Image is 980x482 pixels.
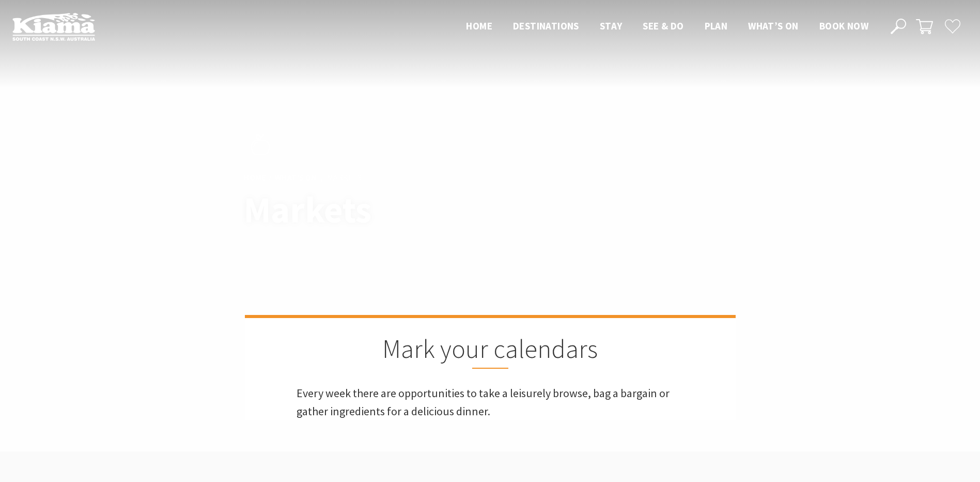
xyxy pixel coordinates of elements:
h1: Markets [244,190,536,230]
span: What’s On [748,20,799,32]
a: Home [244,172,266,184]
span: Home [466,20,492,32]
p: Every week there are opportunities to take a leisurely browse, bag a bargain or gather ingredient... [297,384,684,420]
nav: Main Menu [456,18,879,35]
span: Destinations [513,20,579,32]
span: Book now [819,20,868,32]
span: Plan [705,20,728,32]
span: Stay [600,20,623,32]
h2: Mark your calendars [297,334,684,369]
li: Markets [327,171,362,185]
span: See & Do [643,20,683,32]
a: What’s On [275,172,317,184]
img: Kiama Logo [12,12,95,41]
